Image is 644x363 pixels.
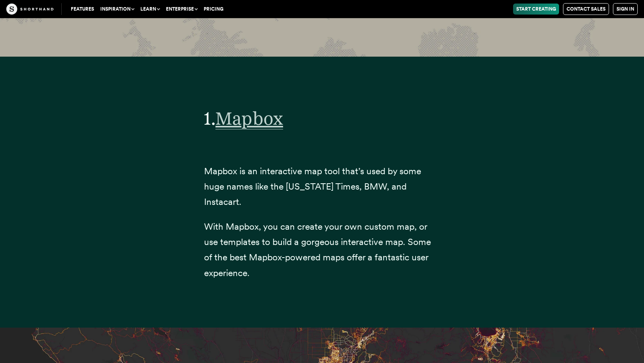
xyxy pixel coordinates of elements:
a: Pricing [201,4,226,15]
img: The Craft [6,4,53,15]
a: Mapbox [215,107,283,129]
button: Inspiration [97,4,137,15]
a: Features [68,4,97,15]
a: Contact Sales [563,3,609,15]
button: Enterprise [163,4,201,15]
a: Start Creating [513,4,559,15]
span: 1. [204,107,215,129]
button: Learn [137,4,163,15]
a: Sign in [613,3,638,15]
span: Mapbox is an interactive map tool that’s used by some huge names like the [US_STATE] Times, BMW, ... [204,166,421,207]
span: With Mapbox, you can create your own custom map, or use templates to build a gorgeous interactive... [204,221,431,278]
